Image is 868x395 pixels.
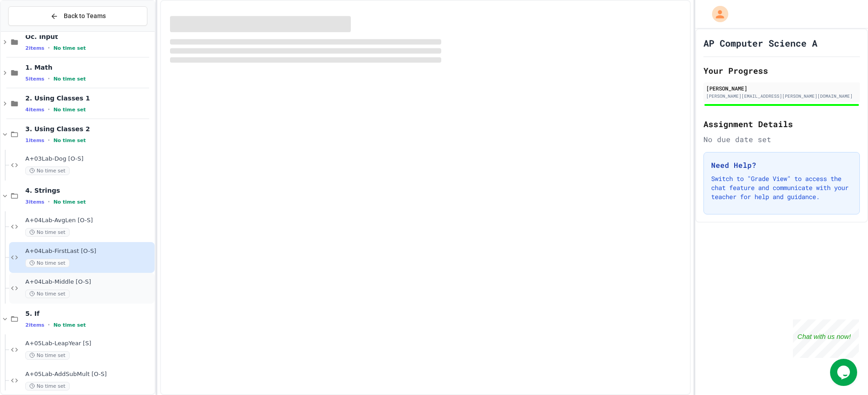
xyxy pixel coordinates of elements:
[711,160,852,171] h3: Need Help?
[711,174,852,201] p: Switch to "Grade View" to access the chat feature and communicate with your teacher for help and ...
[25,45,44,51] span: 2 items
[25,322,44,328] span: 2 items
[25,309,153,318] span: 5. If
[25,138,44,143] span: 1 items
[703,134,860,145] div: No due date set
[48,198,50,205] span: •
[25,63,153,71] span: 1. Math
[25,351,70,360] span: No time set
[25,167,70,175] span: No time set
[25,76,44,82] span: 5 items
[48,321,50,328] span: •
[48,137,50,144] span: •
[703,4,731,24] div: My Account
[53,45,86,51] span: No time set
[53,138,86,143] span: No time set
[793,319,859,358] iframe: chat widget
[25,247,153,255] span: A+04Lab-FirstLast [O-S]
[25,33,153,41] span: Oc. Input
[706,84,857,92] div: [PERSON_NAME]
[830,359,859,386] iframe: chat widget
[703,37,817,49] h1: AP Computer Science A
[25,371,153,378] span: A+05Lab-AddSubMult [O-S]
[48,106,50,113] span: •
[25,186,153,195] span: 4. Strings
[25,228,70,237] span: No time set
[48,75,50,82] span: •
[53,322,86,328] span: No time set
[64,11,106,21] span: Back to Teams
[25,94,153,102] span: 2. Using Classes 1
[706,93,857,100] div: [PERSON_NAME][EMAIL_ADDRESS][PERSON_NAME][DOMAIN_NAME]
[25,278,153,286] span: A+04Lab-Middle [O-S]
[53,76,86,82] span: No time set
[25,125,153,133] span: 3. Using Classes 2
[703,118,860,130] h2: Assignment Details
[8,6,147,26] button: Back to Teams
[25,340,153,347] span: A+05Lab-LeapYear [S]
[25,290,70,298] span: No time set
[25,107,44,113] span: 4 items
[25,217,153,224] span: A+04Lab-AvgLen [O-S]
[703,64,860,77] h2: Your Progress
[48,44,50,52] span: •
[25,259,70,267] span: No time set
[25,155,153,163] span: A+03Lab-Dog [O-S]
[53,199,86,205] span: No time set
[25,199,44,205] span: 3 items
[25,382,70,390] span: No time set
[53,107,86,113] span: No time set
